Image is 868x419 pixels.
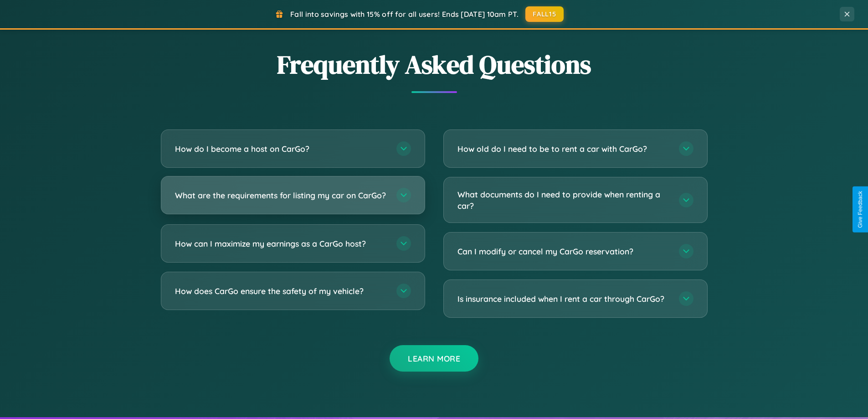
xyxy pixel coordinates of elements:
[175,190,387,201] h3: What are the requirements for listing my car on CarGo?
[457,246,670,257] h3: Can I modify or cancel my CarGo reservation?
[857,191,863,228] div: Give Feedback
[390,345,478,372] button: Learn More
[457,143,670,155] h3: How old do I need to be to rent a car with CarGo?
[457,189,670,211] h3: What documents do I need to provide when renting a car?
[290,10,519,19] span: Fall into savings with 15% off for all users! Ends [DATE] 10am PT.
[457,293,670,305] h3: Is insurance included when I rent a car through CarGo?
[525,6,564,22] button: FALL15
[175,285,387,297] h3: How does CarGo ensure the safety of my vehicle?
[175,238,387,249] h3: How can I maximize my earnings as a CarGo host?
[161,47,708,82] h2: Frequently Asked Questions
[175,143,387,155] h3: How do I become a host on CarGo?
